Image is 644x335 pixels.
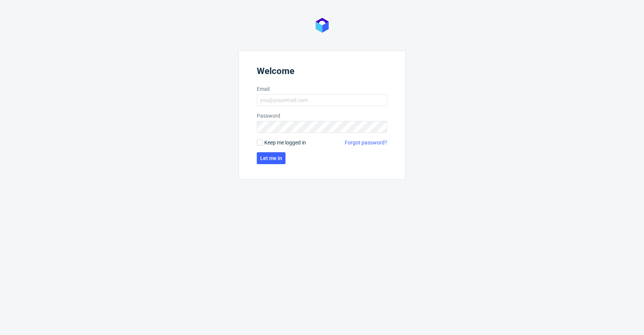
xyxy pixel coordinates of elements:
[257,112,387,119] label: Password
[345,139,387,146] a: Forgot password?
[257,152,285,164] button: Let me in
[264,139,306,146] span: Keep me logged in
[257,66,387,79] header: Welcome
[257,94,387,106] input: you@youremail.com
[257,85,387,93] label: Email
[260,156,282,161] span: Let me in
